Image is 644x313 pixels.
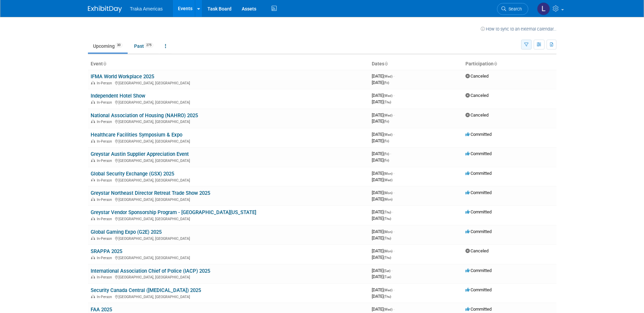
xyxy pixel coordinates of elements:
[91,287,201,293] a: Security Canada Central ([MEDICAL_DATA]) 2025
[97,120,114,124] span: In-Person
[465,229,492,234] span: Committed
[384,197,392,201] span: (Mon)
[372,235,391,241] span: [DATE]
[384,256,391,259] span: (Thu)
[384,217,391,221] span: (Thu)
[372,196,392,202] span: [DATE]
[372,177,392,182] span: [DATE]
[465,307,492,312] span: Committed
[393,190,394,195] span: -
[372,80,389,85] span: [DATE]
[372,307,394,312] span: [DATE]
[91,197,95,201] img: In-Person Event
[91,151,189,157] a: Greystar Austin Supplier Appreciation Event
[97,295,114,299] span: In-Person
[115,43,123,48] span: 30
[88,6,122,13] img: ExhibitDay
[465,112,489,118] span: Canceled
[392,209,393,214] span: -
[91,236,95,240] img: In-Person Event
[506,6,522,12] span: Search
[384,120,389,123] span: (Fri)
[384,61,388,66] a: Sort by Start Date
[91,177,366,183] div: [GEOGRAPHIC_DATA], [GEOGRAPHIC_DATA]
[372,112,394,118] span: [DATE]
[91,307,112,313] a: FAA 2025
[130,6,163,12] span: Traka Americas
[91,74,154,80] a: IFMA World Workplace 2025
[384,191,392,195] span: (Mon)
[393,229,394,234] span: -
[393,132,394,137] span: -
[372,268,392,273] span: [DATE]
[144,43,153,48] span: 275
[384,94,392,98] span: (Wed)
[91,217,95,220] img: In-Person Event
[384,100,391,104] span: (Thu)
[91,274,366,279] div: [GEOGRAPHIC_DATA], [GEOGRAPHIC_DATA]
[91,196,366,202] div: [GEOGRAPHIC_DATA], [GEOGRAPHIC_DATA]
[393,112,394,118] span: -
[384,295,391,298] span: (Thu)
[393,248,394,253] span: -
[97,159,114,163] span: In-Person
[91,275,95,278] img: In-Person Event
[465,93,489,98] span: Canceled
[103,61,106,66] a: Sort by Event Name
[97,197,114,202] span: In-Person
[91,93,145,99] a: Independent Hotel Show
[465,287,492,292] span: Committed
[369,58,463,70] th: Dates
[372,294,391,299] span: [DATE]
[91,80,366,85] div: [GEOGRAPHIC_DATA], [GEOGRAPHIC_DATA]
[393,287,394,292] span: -
[91,159,95,162] img: In-Person Event
[372,93,394,98] span: [DATE]
[372,287,394,292] span: [DATE]
[391,268,392,273] span: -
[384,178,392,182] span: (Wed)
[372,274,391,279] span: [DATE]
[97,178,114,183] span: In-Person
[372,138,389,143] span: [DATE]
[372,132,394,137] span: [DATE]
[465,209,492,214] span: Committed
[91,255,366,260] div: [GEOGRAPHIC_DATA], [GEOGRAPHIC_DATA]
[372,151,391,156] span: [DATE]
[384,269,390,273] span: (Sat)
[91,229,162,235] a: Global Gaming Expo (G2E) 2025
[91,248,122,254] a: SRAPPA 2025
[465,268,492,273] span: Committed
[384,81,389,85] span: (Fri)
[372,99,391,104] span: [DATE]
[91,138,366,144] div: [GEOGRAPHIC_DATA], [GEOGRAPHIC_DATA]
[129,40,159,53] a: Past275
[465,248,489,253] span: Canceled
[465,151,492,156] span: Committed
[91,190,210,196] a: Greystar Northeast Director Retreat Trade Show 2025
[384,288,392,292] span: (Wed)
[91,120,95,123] img: In-Person Event
[384,308,392,311] span: (Wed)
[88,58,369,70] th: Event
[481,26,556,32] a: How to sync to an external calendar...
[465,171,492,176] span: Committed
[88,40,128,53] a: Upcoming30
[91,139,95,143] img: In-Person Event
[372,74,394,79] span: [DATE]
[384,159,389,162] span: (Fri)
[372,248,394,253] span: [DATE]
[372,171,394,176] span: [DATE]
[384,75,392,78] span: (Wed)
[91,158,366,163] div: [GEOGRAPHIC_DATA], [GEOGRAPHIC_DATA]
[97,256,114,260] span: In-Person
[91,119,366,124] div: [GEOGRAPHIC_DATA], [GEOGRAPHIC_DATA]
[465,74,489,79] span: Canceled
[384,133,392,137] span: (Wed)
[393,171,394,176] span: -
[91,209,256,215] a: Greystar Vendor Sponsorship Program - [GEOGRAPHIC_DATA][US_STATE]
[91,295,95,298] img: In-Person Event
[384,172,392,175] span: (Mon)
[91,112,198,119] a: National Association of Housing (NAHRO) 2025
[372,216,391,221] span: [DATE]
